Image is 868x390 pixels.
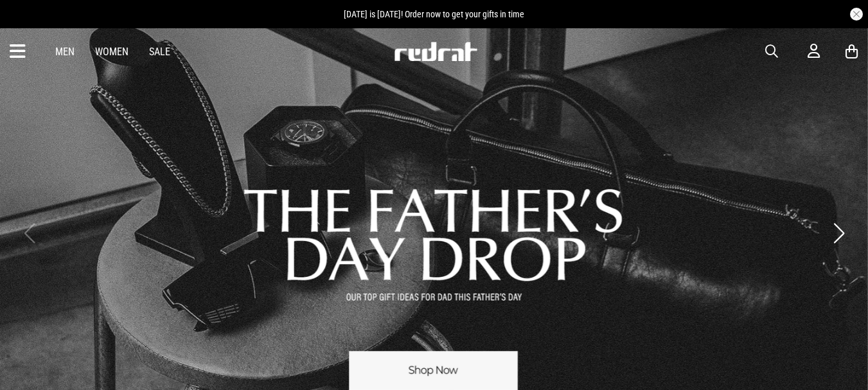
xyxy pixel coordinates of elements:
a: Women [95,46,128,58]
a: Sale [149,46,170,58]
button: Previous slide [21,219,38,247]
button: Next slide [830,219,847,247]
a: Men [55,46,75,58]
span: [DATE] is [DATE]! Order now to get your gifts in time [344,9,524,19]
img: Redrat logo [393,42,478,61]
